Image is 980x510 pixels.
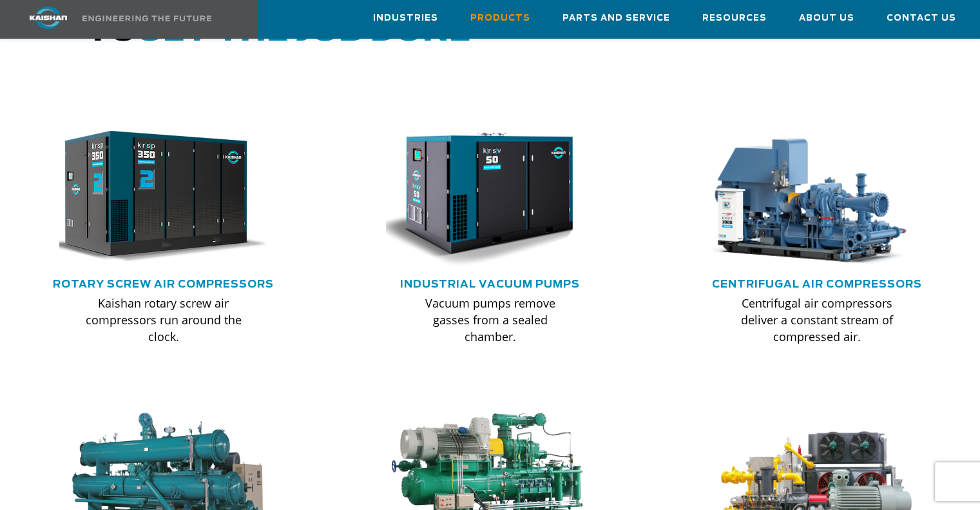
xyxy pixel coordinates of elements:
a: Products [470,1,530,35]
span: About Us [799,11,854,26]
div: krsp350 [59,127,267,268]
img: Engineering the future [82,15,211,21]
img: krsv50 [376,127,584,268]
a: Contact Us [887,1,956,35]
a: Industrial Vacuum Pumps [400,279,580,289]
a: Rotary Screw Air Compressors [53,279,274,289]
span: Products [470,11,530,26]
span: Resources [702,11,767,26]
div: thumb-centrifugal-compressor [713,127,921,268]
img: krsp350 [39,120,269,275]
p: Kaishan rotary screw air compressors run around the clock. [85,295,242,345]
a: About Us [799,1,854,35]
a: Centrifugal Air Compressors [711,279,921,289]
a: Resources [702,1,767,35]
p: Centrifugal air compressors deliver a constant stream of compressed air. [738,295,895,345]
div: krsv50 [386,127,594,268]
span: Parts and Service [562,11,670,26]
img: thumb-centrifugal-compressor [703,127,911,268]
p: Vacuum pumps remove gasses from a sealed chamber. [412,295,568,345]
span: Contact Us [887,11,956,26]
a: Industries [373,1,438,35]
span: Industries [373,11,438,26]
a: Parts and Service [562,1,670,35]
